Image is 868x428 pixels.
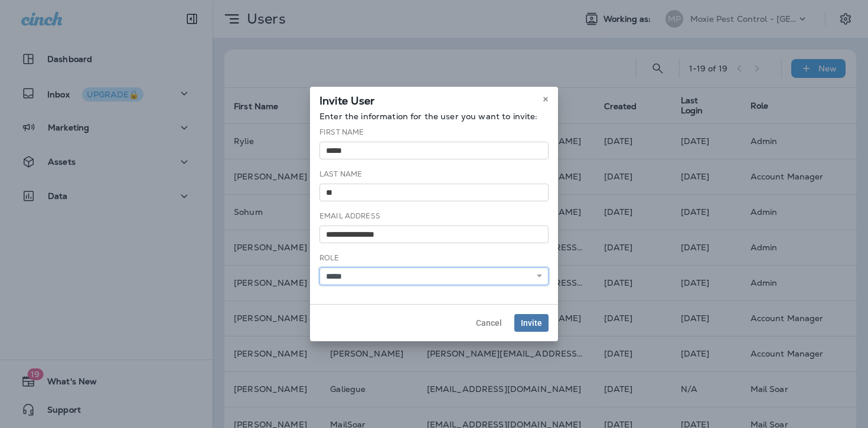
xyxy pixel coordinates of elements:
button: Cancel [469,314,508,332]
label: Role [319,253,340,263]
label: Last Name [319,169,362,179]
div: Invite User [310,87,558,112]
label: Email Address [319,211,380,221]
span: Invite [521,319,542,327]
button: Invite [514,314,549,332]
span: Cancel [476,319,502,327]
label: First Name [319,128,364,137]
p: Enter the information for the user you want to invite: [319,112,549,121]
